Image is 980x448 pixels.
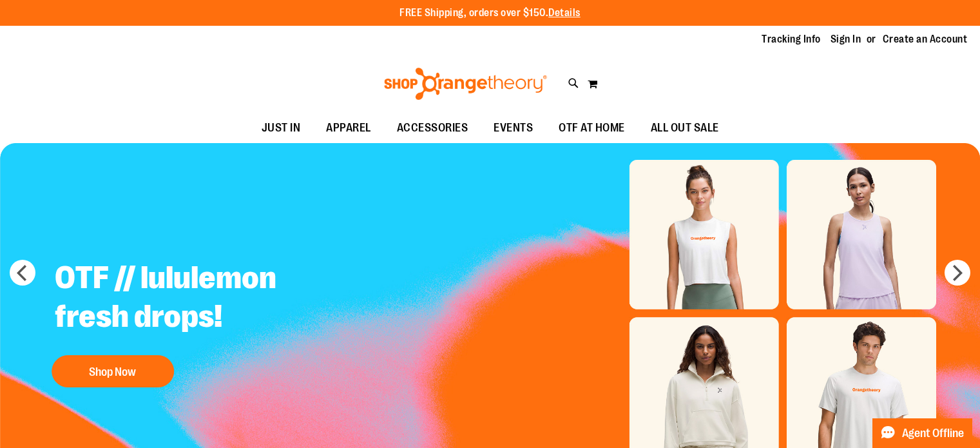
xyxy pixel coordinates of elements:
button: Agent Offline [872,418,972,448]
a: Create an Account [883,32,968,46]
span: OTF AT HOME [559,113,625,142]
a: Details [548,7,581,19]
button: next [945,260,970,286]
span: Agent Offline [902,427,964,440]
span: ACCESSORIES [397,113,468,142]
span: JUST IN [262,113,301,142]
img: Shop Orangetheory [382,68,549,100]
span: ALL OUT SALE [651,113,719,142]
span: APPAREL [326,113,371,142]
button: prev [10,260,35,286]
button: Shop Now [52,355,174,387]
span: EVENTS [494,113,533,142]
a: Tracking Info [762,32,821,46]
a: Sign In [831,32,861,46]
p: FREE Shipping, orders over $150. [399,6,581,21]
h2: OTF // lululemon fresh drops! [45,249,365,349]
